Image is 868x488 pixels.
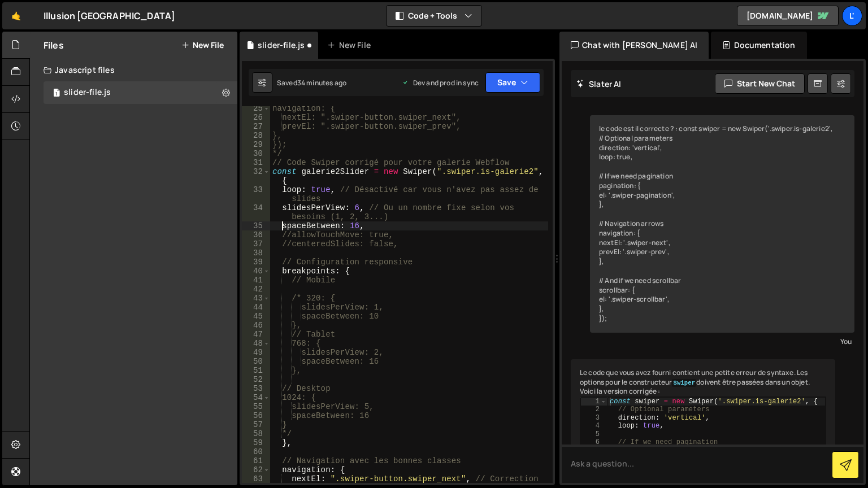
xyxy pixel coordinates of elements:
div: 45 [242,312,270,321]
div: 51 [242,366,270,375]
div: 33 [242,185,270,203]
div: 53 [242,384,270,393]
div: 47 [242,330,270,339]
button: Start new chat [715,73,805,94]
div: slider-file.js [64,88,111,98]
div: 3 [581,414,607,422]
div: Saved [277,78,346,88]
div: 61 [242,456,270,465]
h2: Slater AI [576,79,622,89]
div: 38 [242,249,270,258]
div: 54 [242,393,270,402]
button: New File [181,41,224,50]
a: L' [842,6,862,26]
span: 1 [53,89,60,98]
div: 50 [242,357,270,366]
div: Chat with [PERSON_NAME] AI [559,32,709,59]
div: 41 [242,276,270,285]
div: 37 [242,239,270,249]
div: 2 [581,406,607,414]
div: 42 [242,285,270,294]
div: 55 [242,402,270,411]
div: le code est il correcte ? : const swiper = new Swiper('.swiper.is-galerie2', // Optional paramete... [590,115,854,333]
div: 6 [581,438,607,446]
h2: Files [44,39,64,51]
div: slider-file.js [258,40,305,51]
div: 34 minutes ago [297,78,346,88]
div: 62 [242,465,270,474]
div: 26 [242,113,270,122]
div: 29 [242,140,270,149]
div: 52 [242,375,270,384]
a: [DOMAIN_NAME] [737,6,839,26]
div: 35 [242,221,270,230]
div: 27 [242,122,270,131]
div: 36 [242,230,270,239]
div: New File [327,40,375,51]
div: 34 [242,203,270,221]
div: Dev and prod in sync [402,78,479,88]
div: 48 [242,339,270,348]
div: 39 [242,258,270,267]
div: 59 [242,438,270,447]
div: 49 [242,348,270,357]
code: Swiper [672,379,696,387]
div: 43 [242,294,270,303]
div: 16569/45286.js [44,81,237,104]
div: 60 [242,447,270,456]
div: 40 [242,267,270,276]
div: 1 [581,398,607,406]
div: 28 [242,131,270,140]
button: Code + Tools [387,6,481,26]
div: 32 [242,167,270,185]
div: 57 [242,420,270,429]
div: 4 [581,422,607,430]
div: 31 [242,158,270,167]
div: 25 [242,104,270,113]
div: Javascript files [30,59,237,81]
div: 56 [242,411,270,420]
div: 44 [242,303,270,312]
div: 30 [242,149,270,158]
div: 58 [242,429,270,438]
div: You [593,335,852,347]
a: 🤙 [2,2,30,29]
div: Documentation [711,32,806,59]
div: Illusion [GEOGRAPHIC_DATA] [44,9,175,23]
div: 5 [581,430,607,438]
button: Save [485,72,540,93]
div: 46 [242,321,270,330]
